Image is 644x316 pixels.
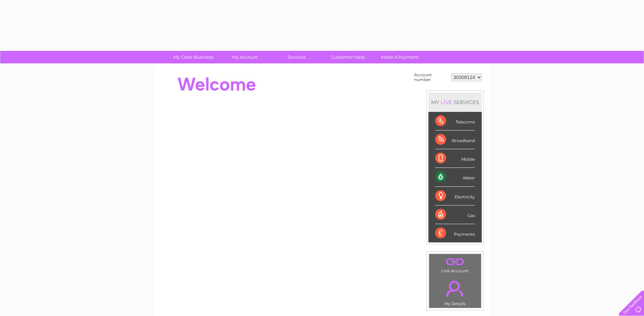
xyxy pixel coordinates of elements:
[217,51,273,63] a: My Account
[439,99,454,105] div: LIVE
[435,168,475,186] div: Water
[429,254,481,275] td: Link Account
[165,51,221,63] a: My Clear Business
[431,256,479,268] a: .
[435,149,475,168] div: Mobile
[431,277,479,300] a: .
[412,71,449,84] td: Account number
[435,205,475,224] div: Gas
[320,51,376,63] a: Customer Help
[435,131,475,149] div: Broadband
[435,187,475,205] div: Electricity
[372,51,428,63] a: Make A Payment
[269,51,325,63] a: Services
[428,93,482,112] div: MY SERVICES
[435,112,475,131] div: Telecoms
[429,275,481,308] td: My Details
[435,224,475,242] div: Payments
